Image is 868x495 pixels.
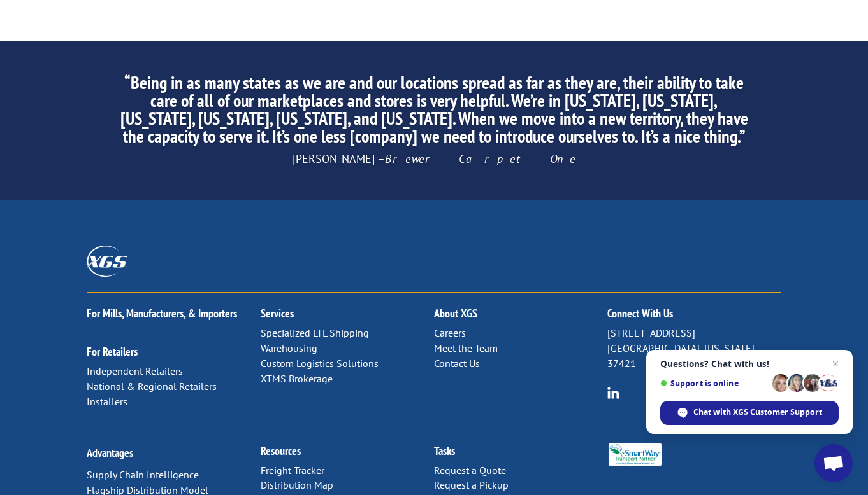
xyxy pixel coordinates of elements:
[660,401,839,425] div: Chat with XGS Customer Support
[261,326,369,339] a: Specialized LTL Shipping
[607,443,662,466] img: Smartway_Logo
[434,357,480,370] a: Contact Us
[660,359,839,369] span: Questions? Chat with us!
[607,308,781,326] h2: Connect With Us
[434,445,607,463] h2: Tasks
[434,306,477,321] a: About XGS
[87,246,127,277] img: XGS_Logos_ALL_2024_All_White
[261,357,379,370] a: Custom Logistics Solutions
[261,342,317,354] a: Warehousing
[434,342,498,354] a: Meet the Team
[660,379,767,388] span: Support is online
[434,478,509,491] a: Request a Pickup
[261,464,324,477] a: Freight Tracker
[87,306,237,321] a: For Mills, Manufacturers, & Importers
[693,407,822,418] span: Chat with XGS Customer Support
[828,356,843,372] span: Close chat
[434,326,466,339] a: Careers
[607,387,619,399] img: group-6
[814,444,853,482] div: Open chat
[87,380,217,393] a: National & Regional Retailers
[261,443,301,458] a: Resources
[261,372,333,385] a: XTMS Brokerage
[87,468,199,481] a: Supply Chain Intelligence
[87,445,133,460] a: Advantages
[434,464,506,477] a: Request a Quote
[293,151,576,166] span: [PERSON_NAME] –
[87,395,127,408] a: Installers
[87,344,138,359] a: For Retailers
[261,478,333,491] a: Distribution Map
[87,365,183,377] a: Independent Retailers
[385,151,576,166] em: Brewer Carpet One
[113,74,755,151] h2: “Being in as many states as we are and our locations spread as far as they are, their ability to ...
[261,306,294,321] a: Services
[607,326,781,371] p: [STREET_ADDRESS] [GEOGRAPHIC_DATA], [US_STATE] 37421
